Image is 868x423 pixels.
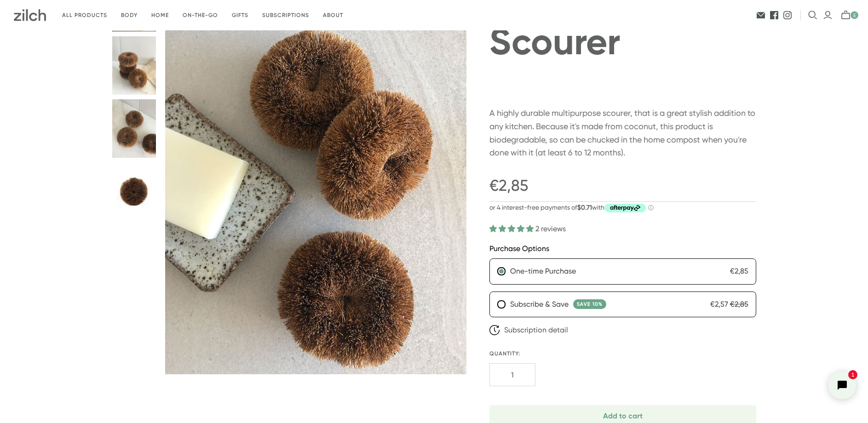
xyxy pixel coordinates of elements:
p: A highly durable multipurpose scourer, that is a great stylish addition to any kitchen. Because i... [489,107,756,160]
a: Home [144,5,176,26]
iframe: Tidio Chat [742,364,864,407]
a: Login [823,10,833,20]
button: ecococonut coconut scourer thumbnail [112,162,156,207]
button: Coconut Scourer thumbnail [112,36,156,95]
span: €2,85 [489,175,528,197]
span: 5.00 stars [489,224,535,233]
a: Body [114,5,144,26]
label: Quantity: [489,350,756,358]
a: About [316,5,350,26]
span: 2 reviews [535,224,566,233]
a: Gifts [225,5,255,26]
button: Open search [808,11,817,20]
button: mini-cart-toggle [838,10,859,20]
span: Add to cart [501,412,745,420]
img: Zilch has done the hard yards and handpicked the best ethical and sustainable products for you an... [14,9,46,21]
a: On-the-go [176,5,225,26]
span: 5 [851,11,858,19]
a: Subscriptions [255,5,316,26]
span: Subscription detail [504,325,568,335]
div: Purchase Options [489,244,756,254]
button: Coconut Scourer thumbnail [112,99,156,158]
a: All products [55,5,114,26]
